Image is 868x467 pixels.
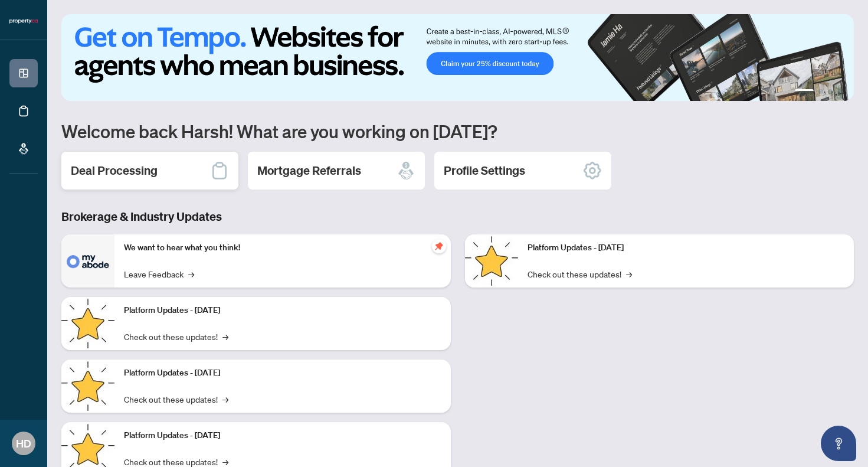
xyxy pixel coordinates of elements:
[61,208,854,225] h3: Brokerage & Industry Updates
[818,89,823,94] button: 2
[124,330,228,343] a: Check out these updates!→
[188,267,194,280] span: →
[124,241,441,254] p: We want to hear what you think!
[528,267,632,280] a: Check out these updates!→
[71,162,158,179] h2: Deal Processing
[61,234,114,288] img: We want to hear what you think!
[222,393,228,406] span: →
[626,267,632,280] span: →
[61,120,854,142] h1: Welcome back Harsh! What are you working on [DATE]?
[124,367,441,380] p: Platform Updates - [DATE]
[257,162,361,179] h2: Mortgage Referrals
[444,162,525,179] h2: Profile Settings
[124,304,441,317] p: Platform Updates - [DATE]
[124,393,228,406] a: Check out these updates!→
[9,18,38,25] img: logo
[821,426,856,461] button: Open asap
[795,89,814,94] button: 1
[222,330,228,343] span: →
[124,267,194,280] a: Leave Feedback→
[837,89,842,94] button: 4
[432,239,446,253] span: pushpin
[16,435,31,452] span: HD
[61,297,114,350] img: Platform Updates - September 16, 2025
[61,14,854,101] img: Slide 0
[528,241,845,254] p: Platform Updates - [DATE]
[828,89,833,94] button: 3
[124,429,441,442] p: Platform Updates - [DATE]
[465,234,518,288] img: Platform Updates - June 23, 2025
[61,360,114,413] img: Platform Updates - July 21, 2025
